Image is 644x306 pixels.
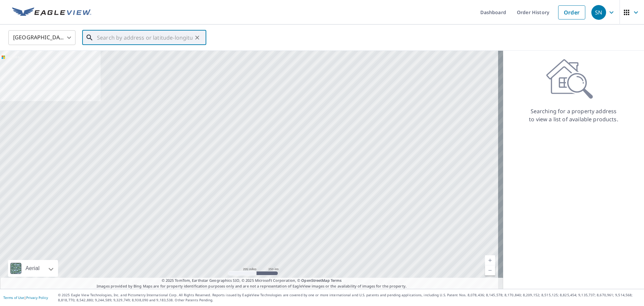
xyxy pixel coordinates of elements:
p: | [3,296,48,300]
a: Current Level 5, Zoom Out [485,265,495,275]
a: Terms [331,278,342,283]
div: SN [591,5,606,20]
input: Search by address or latitude-longitude [97,28,193,47]
div: Aerial [23,260,42,277]
p: Searching for a property address to view a list of available products. [529,107,619,123]
button: Clear [193,33,202,42]
a: Current Level 5, Zoom In [485,255,495,265]
span: © 2025 TomTom, Earthstar Geographics SIO, © 2025 Microsoft Corporation, © [162,278,342,283]
div: [GEOGRAPHIC_DATA] [8,28,75,47]
p: © 2025 Eagle View Technologies, Inc. and Pictometry International Corp. All Rights Reserved. Repo... [58,293,641,303]
a: Order [558,5,585,19]
a: OpenStreetMap [301,278,329,283]
a: Terms of Use [3,295,24,300]
div: Aerial [8,260,58,277]
a: Privacy Policy [26,295,48,300]
img: EV Logo [12,7,91,17]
